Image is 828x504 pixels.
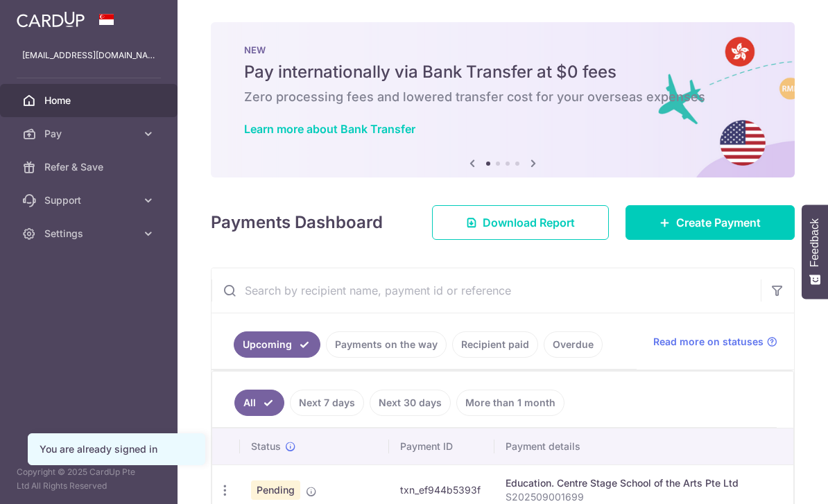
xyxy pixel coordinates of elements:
a: Overdue [544,331,603,358]
img: Bank transfer banner [211,22,795,177]
a: Recipient paid [452,331,538,358]
a: Create Payment [626,205,795,240]
span: Settings [44,227,136,241]
span: Create Payment [676,214,761,231]
h4: Payments Dashboard [211,210,383,235]
span: Pay [44,127,136,141]
button: Feedback - Show survey [802,205,828,299]
a: Next 30 days [370,390,451,416]
input: Search by recipient name, payment id or reference [212,268,761,313]
p: S202509001699 [506,490,802,504]
span: Feedback [809,218,821,267]
h5: Pay internationally via Bank Transfer at $0 fees [244,61,761,83]
p: NEW [244,44,761,55]
span: Refer & Save [44,160,136,174]
div: Education. Centre Stage School of the Arts Pte Ltd [506,476,802,490]
span: Home [44,94,136,107]
h6: Zero processing fees and lowered transfer cost for your overseas expenses [244,89,761,105]
span: Download Report [483,214,575,231]
span: Status [251,440,281,453]
a: Download Report [432,205,609,240]
a: Upcoming [234,331,320,358]
p: [EMAIL_ADDRESS][DOMAIN_NAME] [22,49,155,62]
a: Read more on statuses [653,335,777,349]
a: Payments on the way [326,331,447,358]
div: You are already signed in [40,442,193,456]
a: More than 1 month [456,390,564,416]
a: Next 7 days [290,390,364,416]
a: All [234,390,284,416]
th: Payment ID [389,428,494,464]
img: CardUp [17,11,85,28]
span: Read more on statuses [653,335,764,349]
span: Pending [251,480,300,500]
a: Learn more about Bank Transfer [244,122,415,136]
th: Payment details [494,428,813,464]
span: Support [44,193,136,207]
